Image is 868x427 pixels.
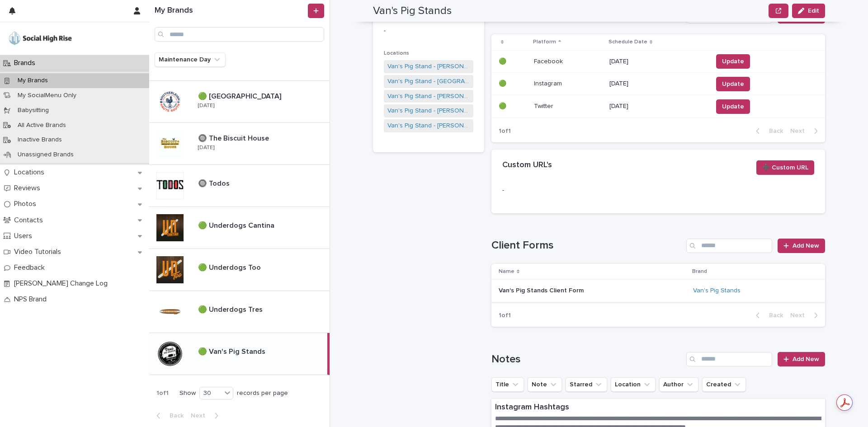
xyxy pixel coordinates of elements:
[149,207,330,249] a: 🟢 Underdogs Cantina🟢 Underdogs Cantina
[198,90,283,101] p: 🟢 [GEOGRAPHIC_DATA]
[10,200,43,208] p: Photos
[609,80,705,88] p: [DATE]
[187,412,226,420] button: Next
[609,37,647,47] p: Schedule Date
[764,128,783,134] span: Back
[749,311,787,319] button: Back
[491,353,683,366] h1: Notes
[10,77,55,84] p: My Brands
[534,78,564,88] p: Instagram
[155,52,226,67] button: Maintenance Day
[155,6,306,16] h1: My Brands
[491,73,825,95] tr: 🟢🟢 InstagramInstagram [DATE]Update
[686,352,772,366] input: Search
[502,186,599,195] p: -
[10,295,54,304] p: NPS Brand
[198,304,264,314] p: 🟢 Underdogs Tres
[787,311,825,319] button: Next
[7,29,73,47] img: o5DnuTxEQV6sW9jFYBBf
[149,249,330,291] a: 🟢 Underdogs Too🟢 Underdogs Too
[387,77,470,86] a: Van's Pig Stand - [GEOGRAPHIC_DATA]
[179,389,196,397] p: Show
[149,81,330,123] a: 🟢 [GEOGRAPHIC_DATA]🟢 [GEOGRAPHIC_DATA] [DATE]
[790,312,810,319] span: Next
[149,382,176,404] p: 1 of 1
[198,145,214,151] p: [DATE]
[749,127,787,135] button: Back
[778,352,825,366] a: Add New
[10,92,84,99] p: My SocialMenu Only
[149,412,187,420] button: Back
[495,403,821,413] p: Instagram Hashtags
[198,178,231,188] p: 🔘 Todos
[198,220,276,230] p: 🟢 Underdogs Cantina
[722,80,744,89] span: Update
[10,59,42,67] p: Brands
[10,279,115,288] p: [PERSON_NAME] Change Log
[756,160,814,175] button: ➕ Custom URL
[384,51,409,56] span: Locations
[499,267,514,277] p: Name
[164,413,184,419] span: Back
[387,62,470,71] a: Van's Pig Stand - [PERSON_NAME]
[778,239,825,253] a: Add New
[198,132,271,143] p: 🔘 The Biscuit House
[149,291,330,333] a: 🟢 Underdogs Tres🟢 Underdogs Tres
[609,103,705,110] p: [DATE]
[198,346,267,356] p: 🟢 Van's Pig Stands
[702,377,746,392] button: Created
[499,56,508,66] p: 🟢
[491,95,825,118] tr: 🟢🟢 TwitterTwitter [DATE]Update
[200,389,222,398] div: 30
[491,120,518,142] p: 1 of 1
[659,377,698,392] button: Author
[198,262,263,272] p: 🟢 Underdogs Too
[491,305,518,327] p: 1 of 1
[491,50,825,73] tr: 🟢🟢 FacebookFacebook [DATE]Update
[10,151,81,159] p: Unassigned Brands
[491,280,825,302] tr: Van's Pig Stands Client FormVan's Pig Stands Client Form Van's Pig Stands
[693,287,741,295] a: Van's Pig Stands
[10,216,50,225] p: Contacts
[534,101,555,110] p: Twitter
[10,232,39,240] p: Users
[10,136,69,144] p: Inactive Brands
[722,102,744,111] span: Update
[10,107,56,114] p: Babysitting
[566,377,607,392] button: Starred
[793,356,819,362] span: Add New
[10,248,68,256] p: Video Tutorials
[191,413,211,419] span: Next
[533,37,556,47] p: Platform
[686,239,772,253] input: Search
[149,165,330,207] a: 🔘 Todos🔘 Todos
[10,184,47,192] p: Reviews
[764,312,783,319] span: Back
[237,389,288,397] p: records per page
[384,26,473,36] p: -
[387,92,470,101] a: Van's Pig Stand - [PERSON_NAME]
[609,58,705,66] p: [DATE]
[149,123,330,165] a: 🔘 The Biscuit House🔘 The Biscuit House [DATE]
[716,54,750,69] button: Update
[491,377,524,392] button: Title
[373,5,452,18] h2: Van's Pig Stands
[499,78,508,88] p: 🟢
[499,285,585,295] p: Van's Pig Stands Client Form
[502,160,552,170] h2: Custom URL's
[387,121,470,131] a: Van's Pig Stand - [PERSON_NAME]
[149,333,330,375] a: 🟢 Van's Pig Stands🟢 Van's Pig Stands
[611,377,656,392] button: Location
[198,103,214,109] p: [DATE]
[722,57,744,66] span: Update
[10,122,73,129] p: All Active Brands
[155,27,324,42] input: Search
[787,127,825,135] button: Next
[491,239,683,252] h1: Client Forms
[499,101,508,110] p: 🟢
[528,377,562,392] button: Note
[692,267,707,277] p: Brand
